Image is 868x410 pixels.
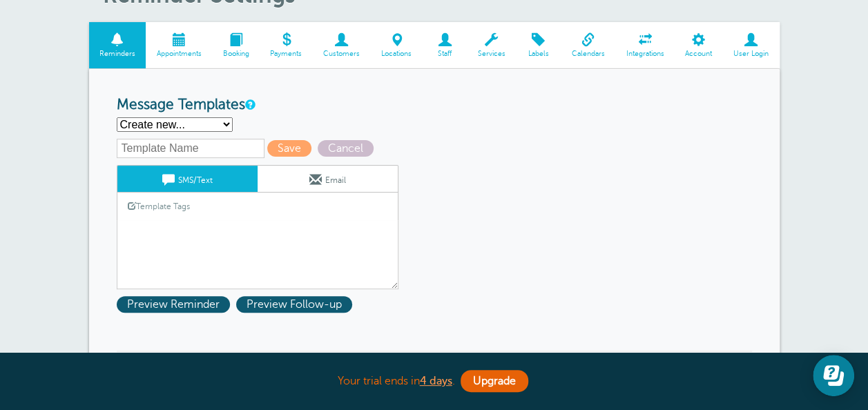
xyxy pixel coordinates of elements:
span: User Login [730,50,773,58]
a: Appointments [146,22,212,68]
a: Preview Reminder [117,298,236,311]
span: Locations [378,50,416,58]
a: Upgrade [461,370,528,392]
a: Email [258,166,398,192]
a: Locations [371,22,423,68]
span: Calendars [568,50,608,58]
span: Save [267,140,311,157]
span: Preview Reminder [117,296,230,313]
span: Services [474,50,509,58]
span: Payments [267,50,306,58]
span: Labels [523,50,554,58]
a: 4 days [420,375,452,387]
div: Your trial ends in . [89,367,780,396]
span: Account [682,50,716,58]
span: Booking [219,50,253,58]
a: Cancel [318,142,377,155]
span: Customers [320,50,364,58]
span: Staff [429,50,460,58]
a: Labels [516,22,561,68]
a: Save [267,142,318,155]
a: Preview Follow-up [236,298,356,311]
a: Customers [313,22,371,68]
a: Template Tags [117,193,200,219]
iframe: Resource center [813,355,854,396]
a: Calendars [561,22,615,68]
span: Preview Follow-up [236,296,352,313]
input: Template Name [117,139,264,158]
a: User Login [723,22,780,68]
span: Integrations [622,50,668,58]
a: Payments [260,22,313,68]
a: SMS/Text [117,166,258,192]
span: Cancel [318,140,374,157]
textarea: How was your appointment with our salon shop? We appreciate the opportunity to serve you! Please ... [117,220,398,289]
span: Appointments [153,50,205,58]
a: Integrations [615,22,675,68]
a: This is the wording for your reminder and follow-up messages. You can create multiple templates i... [245,100,253,109]
a: Services [467,22,516,68]
a: Staff [422,22,467,68]
span: Reminders [96,50,139,58]
h3: Message Sequences [117,351,752,390]
a: Booking [212,22,260,68]
a: Account [675,22,723,68]
h3: Message Templates [117,97,752,114]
